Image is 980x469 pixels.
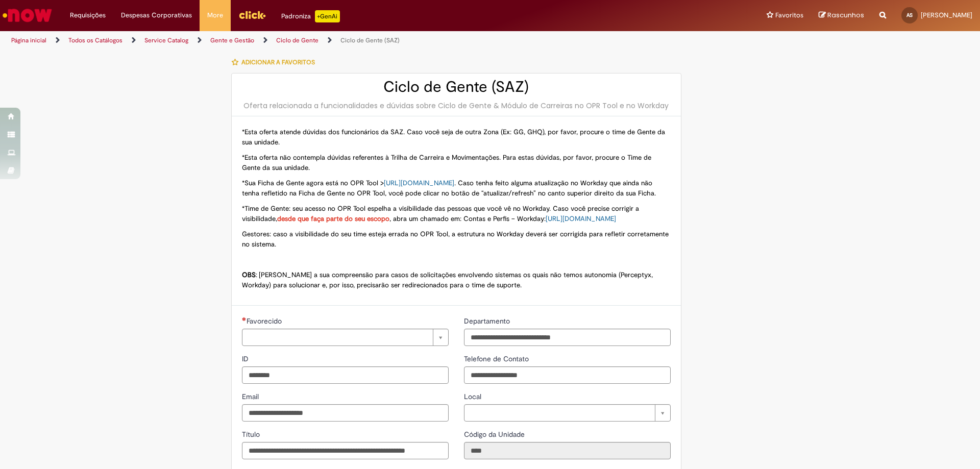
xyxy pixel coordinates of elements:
a: Service Catalog [144,36,188,44]
strong: OBS [242,270,256,279]
span: ID [242,354,251,363]
a: Ciclo de Gente (SAZ) [340,36,400,44]
input: Código da Unidade [464,442,671,459]
input: Email [242,404,449,422]
img: ServiceNow [1,5,54,26]
a: Página inicial [11,36,46,44]
span: Gestores: caso a visibilidade do seu time esteja errada no OPR Tool, a estrutura no Workday dever... [242,230,669,249]
span: Necessários [242,317,247,321]
span: Telefone de Contato [464,354,531,363]
a: Limpar campo Local [464,404,671,422]
input: Título [242,442,449,459]
span: Necessários - Favorecido [247,316,284,326]
span: Email [242,392,261,401]
button: Adicionar a Favoritos [231,52,321,73]
a: [URL][DOMAIN_NAME] [384,179,454,187]
a: Ciclo de Gente [276,36,318,44]
label: Somente leitura - Código da Unidade [464,429,527,439]
div: Padroniza [281,10,340,22]
span: Rascunhos [827,10,864,20]
span: *Esta oferta atende dúvidas dos funcionários da SAZ. Caso você seja de outra Zona (Ex: GG, GHQ), ... [242,128,665,146]
span: *Sua Ficha de Gente agora está no OPR Tool > . Caso tenha feito alguma atualização no Workday que... [242,179,656,198]
span: Somente leitura - Código da Unidade [464,430,527,439]
span: [PERSON_NAME] [921,11,972,19]
a: Rascunhos [819,11,864,20]
a: Todos os Catálogos [68,36,122,44]
span: desde que faça parte do seu escopo [277,214,389,223]
a: [URL][DOMAIN_NAME] [546,214,616,223]
span: Título [242,430,262,439]
span: Requisições [70,10,106,20]
span: Local [464,392,483,401]
span: Departamento [464,316,512,326]
input: ID [242,366,449,384]
a: Limpar campo Favorecido [242,329,449,346]
span: : [PERSON_NAME] a sua compreensão para casos de solicitações envolvendo sistemas os quais não tem... [242,270,653,289]
img: click_logo_yellow_360x200.png [238,7,266,22]
input: Telefone de Contato [464,366,671,384]
span: Despesas Corporativas [121,10,192,20]
span: *Esta oferta não contempla dúvidas referentes à Trilha de Carreira e Movimentações. Para estas dú... [242,153,651,172]
a: Gente e Gestão [210,36,254,44]
input: Departamento [464,329,671,346]
div: Oferta relacionada a funcionalidades e dúvidas sobre Ciclo de Gente & Módulo de Carreiras no OPR ... [242,101,671,111]
span: *Time de Gente: seu acesso no OPR Tool espelha a visibilidade das pessoas que você vê no Workday.... [242,204,639,223]
p: +GenAi [315,10,340,22]
span: AS [906,12,913,18]
span: Favoritos [775,10,803,20]
span: Adicionar a Favoritos [241,58,315,66]
ul: Trilhas de página [8,31,646,50]
h2: Ciclo de Gente (SAZ) [242,79,671,95]
span: More [207,10,223,20]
